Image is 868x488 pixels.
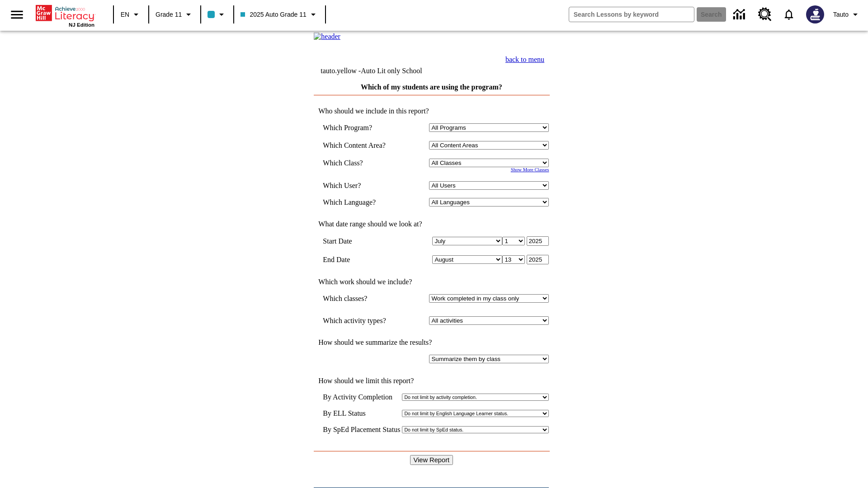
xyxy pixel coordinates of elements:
[830,6,864,23] button: Profile/Settings
[69,22,94,28] span: NJ Edition
[321,67,458,75] td: tauto.yellow -
[237,6,322,23] button: Class: 2025 Auto Grade 11, Select your class
[323,294,399,303] td: Which classes?
[4,1,30,28] button: Open side menu
[36,3,94,28] div: Home
[505,56,544,63] a: back to menu
[121,10,129,19] span: EN
[728,2,753,27] a: Data Center
[314,377,549,385] td: How should we limit this report?
[323,181,399,190] td: Which User?
[241,10,306,19] span: 2025 Auto Grade 11
[152,6,198,23] button: Grade: Grade 11, Select a grade
[323,236,399,246] td: Start Date
[361,83,502,91] a: Which of my students are using the program?
[569,7,694,22] input: search field
[323,159,399,167] td: Which Class?
[323,255,399,264] td: End Date
[314,220,549,228] td: What date range should we look at?
[323,316,399,325] td: Which activity types?
[806,5,824,23] img: Avatar
[314,107,549,115] td: Who should we include in this report?
[323,198,399,206] td: Which Language?
[833,10,849,19] span: Tauto
[323,393,400,401] td: By Activity Completion
[511,167,549,172] a: Show More Classes
[323,426,400,434] td: By SpEd Placement Status
[777,3,801,26] a: Notifications
[801,3,830,26] button: Select a new avatar
[204,6,231,23] button: Class color is light blue. Change class color
[314,33,340,41] img: header
[361,67,422,75] nobr: Auto Lit only School
[314,278,549,286] td: Which work should we include?
[117,6,146,23] button: Language: EN, Select a language
[314,338,549,347] td: How should we summarize the results?
[753,2,777,27] a: Resource Center, Will open in new tab
[323,123,399,132] td: Which Program?
[323,409,400,418] td: By ELL Status
[156,10,182,19] span: Grade 11
[410,455,453,465] input: View Report
[323,141,386,149] nobr: Which Content Area?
